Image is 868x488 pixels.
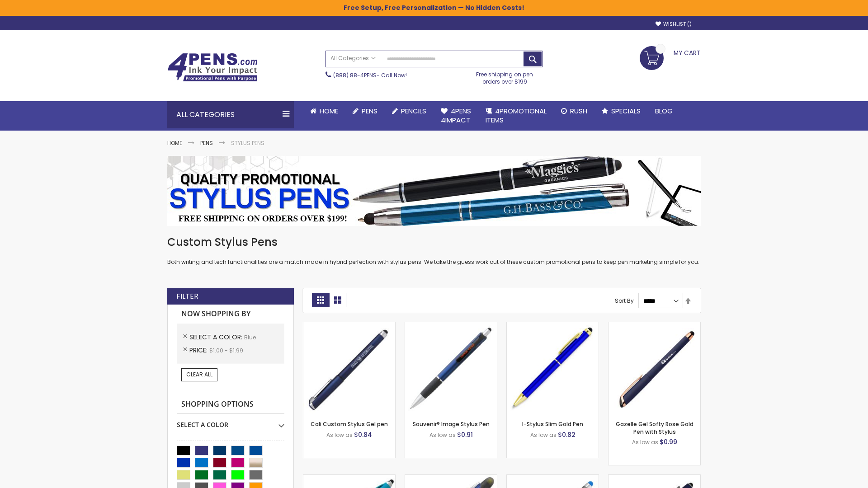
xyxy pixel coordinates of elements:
[429,431,456,439] span: As low as
[176,291,198,301] strong: Filter
[209,347,243,354] span: $1.00 - $1.99
[189,333,244,342] span: Select A Color
[326,431,353,439] span: As low as
[530,431,557,439] span: As low as
[507,474,599,482] a: Islander Softy Gel with Stylus - ColorJet Imprint-Blue
[405,474,497,482] a: Souvenir® Jalan Highlighter Stylus Pen Combo-Blue
[167,235,701,249] h1: Custom Stylus Pens
[303,474,395,482] a: Neon Stylus Highlighter-Pen Combo-Blue
[478,101,554,131] a: 4PROMOTIONALITEMS
[362,106,377,116] span: Pens
[186,371,212,378] span: Clear All
[333,71,377,79] a: (888) 88-4PENS
[189,346,209,355] span: Price
[609,474,700,482] a: Custom Soft Touch® Metal Pens with Stylus-Blue
[655,106,673,116] span: Blog
[303,322,395,414] img: Cali Custom Stylus Gel pen-Blue
[181,368,217,381] a: Clear All
[177,414,284,429] div: Select A Color
[570,106,587,116] span: Rush
[311,420,388,428] a: Cali Custom Stylus Gel pen
[616,420,693,435] a: Gazelle Gel Softy Rose Gold Pen with Stylus
[303,322,395,329] a: Cali Custom Stylus Gel pen-Blue
[354,430,372,439] span: $0.84
[507,322,599,329] a: I-Stylus Slim Gold-Blue
[177,305,284,324] strong: Now Shopping by
[413,420,490,428] a: Souvenir® Image Stylus Pen
[167,235,701,266] div: Both writing and tech functionalities are a match made in hybrid perfection with stylus pens. We ...
[615,297,634,305] label: Sort By
[312,293,329,307] strong: Grid
[177,395,284,414] strong: Shopping Options
[167,101,294,128] div: All Categories
[405,322,497,414] img: Souvenir® Image Stylus Pen-Blue
[558,430,576,439] span: $0.82
[401,106,426,116] span: Pencils
[648,101,680,121] a: Blog
[611,106,641,116] span: Specials
[303,101,345,121] a: Home
[167,139,182,147] a: Home
[167,156,701,226] img: Stylus Pens
[441,106,471,125] span: 4Pens 4impact
[385,101,434,121] a: Pencils
[656,21,692,28] a: Wishlist
[434,101,478,131] a: 4Pens4impact
[486,106,547,125] span: 4PROMOTIONAL ITEMS
[609,322,700,414] img: Gazelle Gel Softy Rose Gold Pen with Stylus-Blue
[594,101,648,121] a: Specials
[467,67,543,85] div: Free shipping on pen orders over $199
[231,139,264,147] strong: Stylus Pens
[167,53,258,82] img: 4Pens Custom Pens and Promotional Products
[660,437,677,446] span: $0.99
[244,333,256,341] span: Blue
[405,322,497,329] a: Souvenir® Image Stylus Pen-Blue
[609,322,700,329] a: Gazelle Gel Softy Rose Gold Pen with Stylus-Blue
[320,106,338,116] span: Home
[554,101,594,121] a: Rush
[326,51,380,66] a: All Categories
[632,438,658,446] span: As low as
[457,430,473,439] span: $0.91
[330,55,376,62] span: All Categories
[333,71,407,79] span: - Call Now!
[200,139,213,147] a: Pens
[345,101,385,121] a: Pens
[522,420,583,428] a: I-Stylus Slim Gold Pen
[507,322,599,414] img: I-Stylus Slim Gold-Blue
